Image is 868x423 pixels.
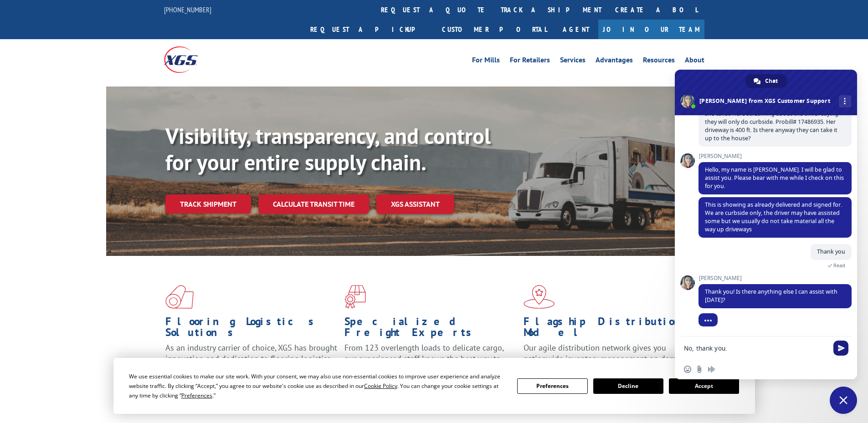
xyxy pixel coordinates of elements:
[364,382,397,390] span: Cookie Policy
[524,285,555,309] img: xgs-icon-flagship-distribution-model-red
[554,20,598,39] a: Agent
[472,56,500,66] a: For Mills
[129,372,506,400] div: We use essential cookies to make our site work. With your consent, we may also use non-essential ...
[708,366,715,373] span: Audio message
[524,342,691,364] span: Our agile distribution network gives you nationwide inventory management on demand.
[303,20,435,39] a: Request a pickup
[165,285,194,309] img: xgs-icon-total-supply-chain-intelligence-red
[745,74,787,88] a: Chat
[833,341,848,356] span: Send
[598,20,704,39] a: Join Our Team
[165,122,491,176] b: Visibility, transparency, and control for your entire supply chain.
[344,285,366,309] img: xgs-icon-focused-on-flooring-red
[817,248,845,255] span: Thank you
[113,358,755,414] div: Cookie Consent Prompt
[344,316,517,342] h1: Specialized Freight Experts
[165,316,338,342] h1: Flooring Logistics Solutions
[830,387,857,414] a: Close chat
[435,20,554,39] a: Customer Portal
[699,153,852,159] span: [PERSON_NAME]
[517,378,587,394] button: Preferences
[643,56,675,66] a: Resources
[510,56,550,66] a: For Retailers
[596,56,633,66] a: Advantages
[705,102,845,142] span: I have a customer scheduled for delivery [DATE], and she called here screaming about the driver s...
[181,392,212,399] span: Preferences
[833,262,845,269] span: Read
[524,316,696,342] h1: Flagship Distribution Model
[696,366,703,373] span: Send a file
[699,275,852,281] span: [PERSON_NAME]
[164,5,211,14] a: [PHONE_NUMBER]
[684,366,691,373] span: Insert an emoji
[560,56,586,66] a: Services
[765,74,778,88] span: Chat
[593,378,663,394] button: Decline
[376,194,454,214] a: XGS ASSISTANT
[705,201,842,233] span: This is showing as already delivered and signed for. We are curbside only, the driver may have as...
[685,56,704,66] a: About
[344,342,517,383] p: From 123 overlength loads to delicate cargo, our experienced staff knows the best way to move you...
[258,194,369,214] a: Calculate transit time
[669,378,739,394] button: Accept
[684,336,830,359] textarea: Compose your message...
[165,194,251,214] a: Track shipment
[705,288,837,304] span: Thank you! Is there anything else I can assist with [DATE]?
[165,342,337,375] span: As an industry carrier of choice, XGS has brought innovation and dedication to flooring logistics...
[705,166,844,190] span: Hello, my name is [PERSON_NAME]. I will be glad to assist you. Please bear with me while I check ...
